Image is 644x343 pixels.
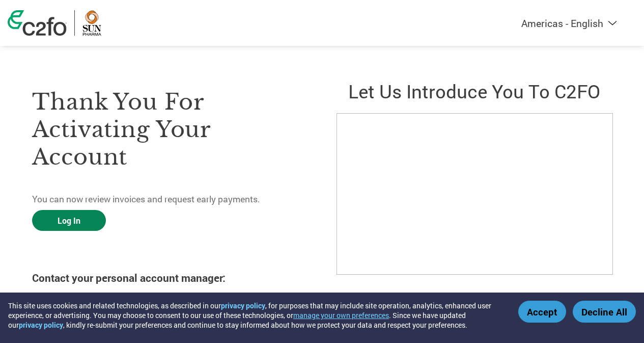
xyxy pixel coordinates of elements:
a: privacy policy [19,320,63,330]
iframe: C2FO Introduction Video [337,113,613,275]
h2: Let us introduce you to C2FO [337,78,612,103]
div: This site uses cookies and related technologies, as described in our , for purposes that may incl... [8,301,503,330]
a: privacy policy [221,301,265,310]
button: Decline All [573,301,636,323]
h4: Contact your personal account manager: [32,271,307,285]
a: Log In [32,210,106,231]
h3: Thank you for activating your account [32,88,307,171]
img: c2fo logo [8,10,67,36]
button: manage your own preferences [293,310,389,320]
p: You can now review invoices and request early payments. [32,193,307,206]
img: Sun Pharma [82,10,101,36]
button: Accept [518,301,566,323]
